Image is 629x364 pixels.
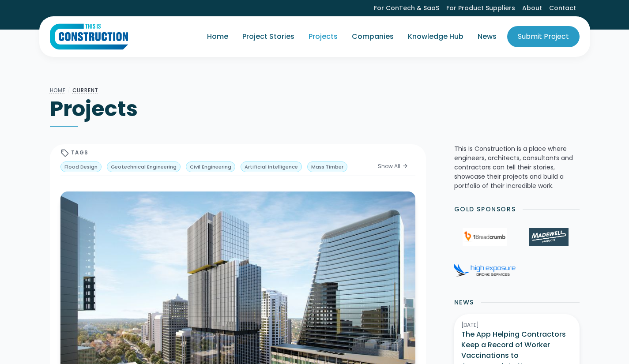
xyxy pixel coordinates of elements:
[301,24,345,49] a: Projects
[60,149,69,158] div: sell
[50,96,580,122] h1: Projects
[200,24,235,49] a: Home
[378,162,400,170] div: Show All
[402,162,408,171] div: arrow_forward
[507,26,580,47] a: Submit Project
[471,24,504,49] a: News
[245,163,298,171] div: Artificial Intelligence
[241,161,302,172] a: Artificial Intelligence
[461,321,573,329] div: [DATE]
[60,161,102,172] a: Flood Design
[401,24,471,49] a: Knowledge Hub
[71,149,89,157] div: Tags
[529,228,568,246] img: Madewell Products
[111,163,177,171] div: Geotechnical Engineering
[454,263,516,277] img: High Exposure
[454,144,580,191] p: This Is Construction is a place where engineers, architects, consultants and contractors can tell...
[50,86,66,94] a: Home
[345,24,401,49] a: Companies
[66,85,72,96] div: /
[454,205,516,214] h2: Gold Sponsors
[463,228,507,246] img: 1Breadcrumb
[50,23,128,50] a: home
[72,86,99,94] a: Current
[64,163,98,171] div: Flood Design
[235,24,301,49] a: Project Stories
[186,161,235,172] a: Civil Engineering
[454,298,474,307] h2: News
[518,31,569,42] div: Submit Project
[190,163,231,171] div: Civil Engineering
[50,23,128,50] img: This Is Construction Logo
[107,161,181,172] a: Geotechnical Engineering
[311,163,343,171] div: Mass Timber
[307,161,347,172] a: Mass Timber
[371,161,415,172] a: Show Allarrow_forward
